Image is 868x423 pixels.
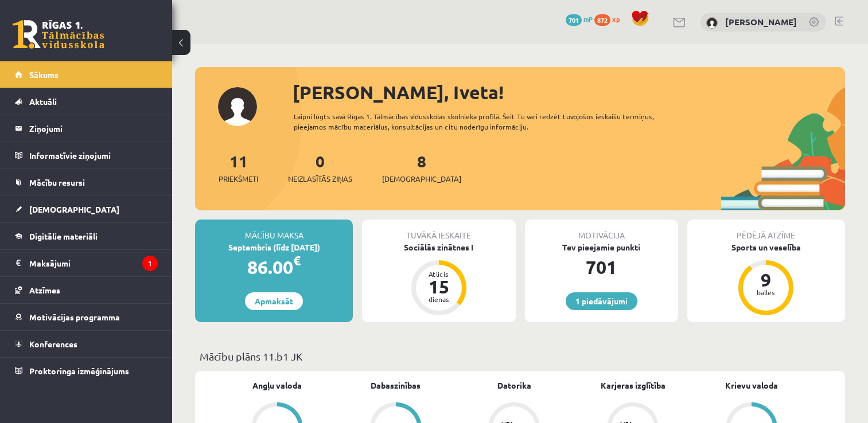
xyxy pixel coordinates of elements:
a: 11Priekšmeti [219,151,258,185]
div: 86.00 [195,253,353,281]
span: € [293,252,301,269]
a: [DEMOGRAPHIC_DATA] [15,196,158,222]
p: Mācību plāns 11.b1 JK [200,348,840,364]
div: Mācību maksa [195,220,353,241]
a: Rīgas 1. Tālmācības vidusskola [13,20,104,49]
legend: Informatīvie ziņojumi [29,142,158,169]
span: [DEMOGRAPHIC_DATA] [29,204,119,214]
a: 872 xp [594,14,625,23]
div: dienas [422,296,456,303]
div: [PERSON_NAME], Iveta! [293,79,845,106]
div: Sports un veselība [687,241,845,253]
span: Motivācijas programma [29,312,120,322]
a: Karjeras izglītība [601,379,665,391]
a: Apmaksāt [245,292,303,310]
a: Angļu valoda [252,379,302,391]
a: Sociālās zinātnes I Atlicis 15 dienas [362,241,515,317]
div: Tev pieejamie punkti [525,241,678,253]
div: Atlicis [422,271,456,277]
span: Priekšmeti [219,173,258,185]
a: Konferences [15,331,158,357]
a: Digitālie materiāli [15,223,158,249]
span: 872 [594,14,610,26]
div: 15 [422,277,456,296]
i: 1 [142,256,158,271]
span: Mācību resursi [29,177,85,187]
span: Digitālie materiāli [29,231,98,241]
a: Datorika [497,379,531,391]
a: Motivācijas programma [15,304,158,330]
a: Ziņojumi [15,115,158,142]
a: Informatīvie ziņojumi [15,142,158,169]
a: Mācību resursi [15,169,158,195]
div: Pēdējā atzīme [687,220,845,241]
span: Proktoringa izmēģinājums [29,366,129,376]
span: Sākums [29,69,59,80]
a: 8[DEMOGRAPHIC_DATA] [382,151,461,185]
a: Dabaszinības [371,379,421,391]
a: [PERSON_NAME] [725,16,797,28]
legend: Maksājumi [29,250,158,276]
img: Iveta Eglīte [706,17,718,29]
a: 701 mP [566,14,593,23]
div: 701 [525,253,678,281]
div: Sociālās zinātnes I [362,241,515,253]
span: Atzīmes [29,285,60,295]
div: Motivācija [525,220,678,241]
span: 701 [566,14,582,26]
a: Aktuāli [15,88,158,115]
div: 9 [749,271,783,289]
span: xp [612,14,620,23]
a: Maksājumi1 [15,250,158,276]
a: Krievu valoda [725,379,778,391]
span: [DEMOGRAPHIC_DATA] [382,173,461,185]
div: Laipni lūgts savā Rīgas 1. Tālmācības vidusskolas skolnieka profilā. Šeit Tu vari redzēt tuvojošo... [294,111,684,132]
span: Konferences [29,339,77,349]
a: Atzīmes [15,277,158,303]
a: 0Neizlasītās ziņas [288,151,352,185]
a: Proktoringa izmēģinājums [15,358,158,384]
legend: Ziņojumi [29,115,158,142]
a: Sports un veselība 9 balles [687,241,845,317]
div: balles [749,289,783,296]
div: Septembris (līdz [DATE]) [195,241,353,253]
span: Aktuāli [29,96,57,107]
a: Sākums [15,61,158,88]
div: Tuvākā ieskaite [362,220,515,241]
a: 1 piedāvājumi [566,292,637,310]
span: Neizlasītās ziņas [288,173,352,185]
span: mP [583,14,593,23]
